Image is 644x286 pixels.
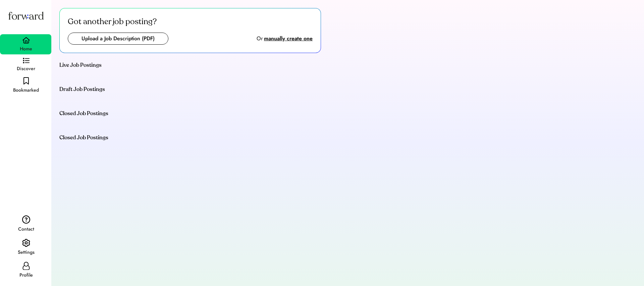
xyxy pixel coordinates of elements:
[17,65,35,73] div: Discover
[19,271,33,279] div: Profile
[18,248,35,256] div: Settings
[59,134,108,142] div: Closed Job Postings
[23,77,29,85] img: bookmark-black.svg
[59,61,102,69] div: Live Job Postings
[68,16,157,27] div: Got another job posting?
[257,35,263,43] div: Or
[59,109,108,117] div: Closed Job Postings
[20,45,32,53] div: Home
[7,5,45,26] img: Forward logo
[22,239,30,247] img: settings.svg
[23,58,30,64] img: discover.svg
[22,37,30,44] img: home.svg
[59,85,105,93] div: Draft Job Postings
[22,215,30,224] img: contact.svg
[13,86,39,94] div: Bookmarked
[264,35,313,43] div: manually create one
[18,225,34,233] div: Contact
